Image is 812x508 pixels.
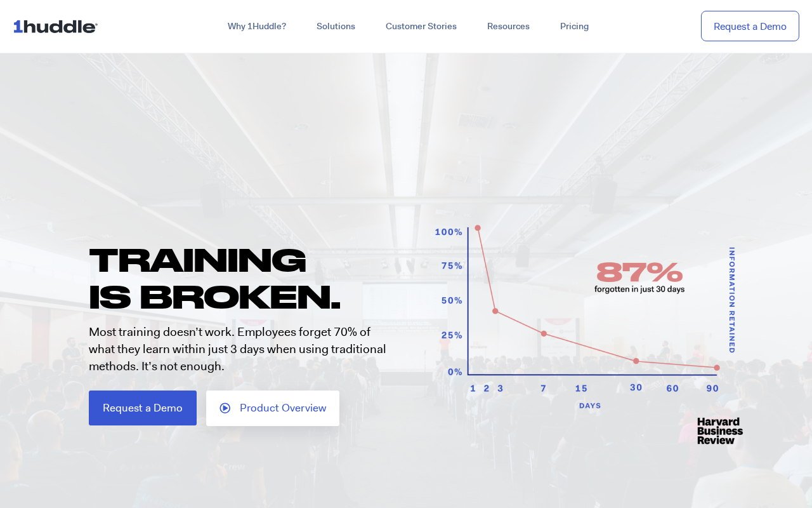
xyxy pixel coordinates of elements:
a: Request a Demo [701,11,799,42]
img: ... [13,14,103,38]
h1: Training is Broken. [89,241,406,314]
a: Request a Demo [89,391,197,425]
a: Why 1Huddle? [213,15,301,38]
span: Request a Demo [103,403,183,413]
a: Resources [472,15,545,38]
a: Pricing [545,15,604,38]
a: Product Overview [206,391,339,426]
span: Product Overview [240,403,326,414]
a: Customer Stories [370,15,472,38]
p: Most training doesn’t work. Employees forget 70% of what they learn within just 3 days when using... [89,324,393,375]
a: Solutions [301,15,370,38]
